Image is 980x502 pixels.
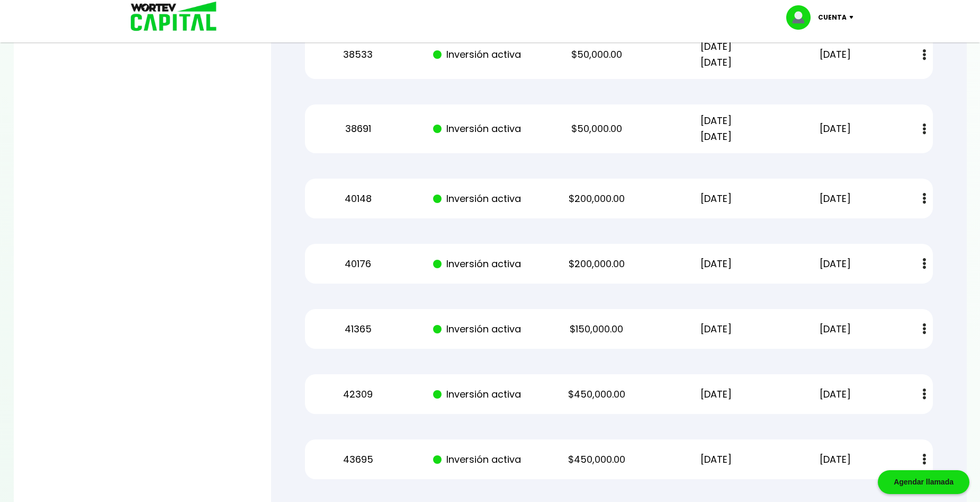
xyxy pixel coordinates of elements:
p: Inversión activa [427,191,528,207]
p: $50,000.00 [546,47,647,63]
p: 38533 [308,47,408,63]
img: profile-image [786,5,818,30]
p: Inversión activa [427,321,528,337]
p: $50,000.00 [546,121,647,137]
p: Inversión activa [427,452,528,468]
p: Inversión activa [427,47,528,63]
p: 38691 [308,121,408,137]
p: [DATE] [DATE] [666,39,766,71]
p: [DATE] [785,121,886,137]
p: $200,000.00 [546,191,647,207]
p: [DATE] [666,256,766,272]
p: [DATE] [785,386,886,402]
p: [DATE] [785,321,886,337]
p: $200,000.00 [546,256,647,272]
p: Inversión activa [427,256,528,272]
div: Agendar llamada [878,470,969,494]
p: [DATE] [785,47,886,63]
p: [DATE] [666,452,766,468]
p: [DATE] [DATE] [666,113,766,145]
p: [DATE] [785,256,886,272]
p: 42309 [308,386,408,402]
p: $150,000.00 [546,321,647,337]
p: 43695 [308,452,408,468]
p: [DATE] [666,386,766,402]
p: [DATE] [785,452,886,468]
p: 40148 [308,191,408,207]
p: $450,000.00 [546,386,647,402]
p: 41365 [308,321,408,337]
p: Cuenta [818,10,847,25]
p: Inversión activa [427,386,528,402]
p: 40176 [308,256,408,272]
p: $450,000.00 [546,452,647,468]
p: [DATE] [666,191,766,207]
p: Inversión activa [427,121,528,137]
p: [DATE] [785,191,886,207]
p: [DATE] [666,321,766,337]
img: icon-down [847,16,861,19]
